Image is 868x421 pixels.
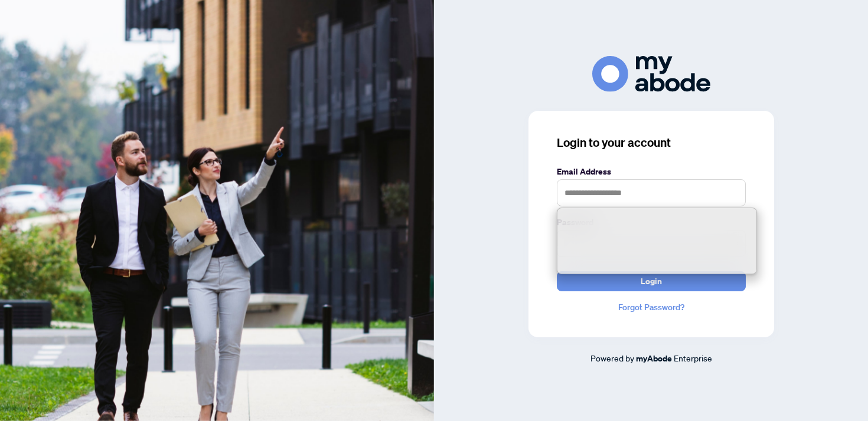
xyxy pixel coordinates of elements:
h3: Login to your account [557,134,746,151]
a: Forgot Password? [557,301,746,314]
button: Login [557,271,746,291]
label: Email Address [557,165,746,178]
span: Login [641,272,662,291]
a: myAbode [636,352,672,365]
img: ma-logo [592,56,710,92]
span: Enterprise [674,353,712,363]
span: Powered by [590,353,634,363]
